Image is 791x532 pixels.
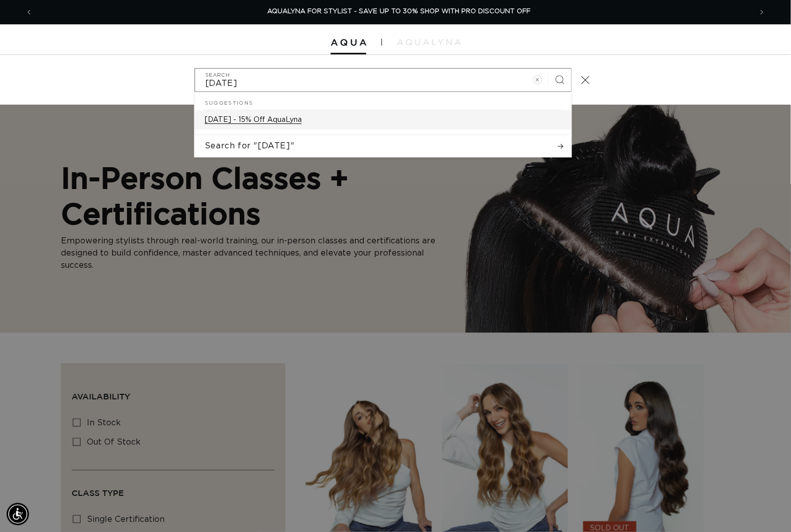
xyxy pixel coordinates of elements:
button: Search [549,69,571,91]
span: Search for "[DATE]" [205,140,294,151]
button: Clear search term [526,69,549,91]
button: Next announcement [751,3,773,22]
button: Close [574,69,596,91]
a: [DATE] - 15% Off AquaLyna [195,110,572,130]
p: [DATE] - 15% Off AquaLyna [205,115,302,124]
iframe: Chat Widget [740,483,791,532]
img: Aqua Hair Extensions [331,39,366,46]
div: Accessibility Menu [7,503,29,525]
h2: Suggestions [205,92,561,111]
input: Search [195,69,571,91]
span: AQUALYNA FOR STYLIST - SAVE UP TO 30% SHOP WITH PRO DISCOUNT OFF [268,8,531,15]
img: aqualyna.com [397,39,461,45]
button: Previous announcement [18,3,40,22]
